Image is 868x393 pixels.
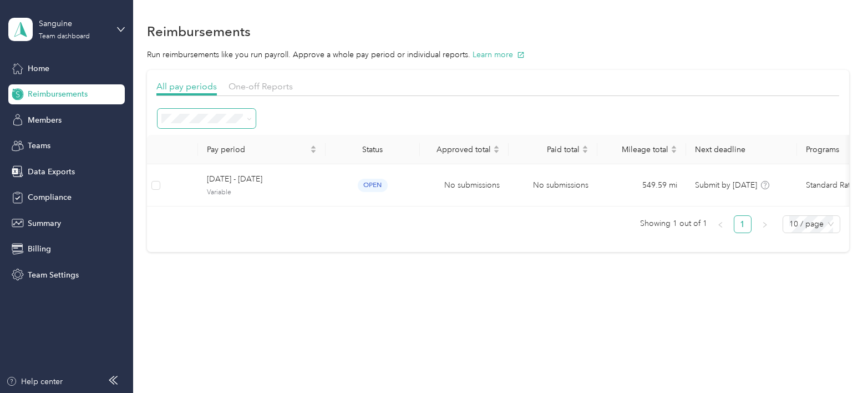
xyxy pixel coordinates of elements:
[756,215,774,233] button: right
[582,144,588,150] span: caret-up
[310,144,317,150] span: caret-up
[28,243,51,255] span: Billing
[517,145,580,154] span: Paid total
[229,81,293,92] span: One-off Reports
[582,148,588,155] span: caret-down
[207,173,317,185] span: [DATE] - [DATE]
[493,144,500,150] span: caret-up
[198,135,326,164] th: Pay period
[28,218,61,229] span: Summary
[762,221,768,228] span: right
[789,216,834,233] span: 10 / page
[207,145,308,154] span: Pay period
[28,88,88,100] span: Reimbursements
[39,18,108,29] div: Sanguine
[310,148,317,155] span: caret-down
[695,180,757,190] span: Submit by [DATE]
[473,49,525,61] button: Learn more
[28,192,72,203] span: Compliance
[671,148,677,155] span: caret-down
[429,145,491,154] span: Approved total
[597,164,686,206] td: 549.59 mi
[783,215,840,233] div: Page Size
[358,179,388,192] span: open
[606,145,668,154] span: Mileage total
[147,26,251,37] h1: Reimbursements
[147,49,849,61] p: Run reimbursements like you run payroll. Approve a whole pay period or individual reports.
[734,215,752,233] li: 1
[420,164,509,206] td: No submissions
[28,63,49,74] span: Home
[712,215,729,233] li: Previous Page
[640,215,707,232] span: Showing 1 out of 1
[686,135,797,164] th: Next deadline
[717,221,724,228] span: left
[493,148,500,155] span: caret-down
[28,269,79,281] span: Team Settings
[39,33,90,40] div: Team dashboard
[806,331,868,393] iframe: Everlance-gr Chat Button Frame
[28,140,50,152] span: Teams
[156,81,217,92] span: All pay periods
[597,135,686,164] th: Mileage total
[28,114,62,126] span: Members
[734,216,751,233] a: 1
[671,144,677,150] span: caret-up
[334,145,411,154] div: Status
[28,166,75,178] span: Data Exports
[509,135,597,164] th: Paid total
[509,164,597,206] td: No submissions
[756,215,774,233] li: Next Page
[6,376,63,387] button: Help center
[420,135,509,164] th: Approved total
[712,215,729,233] button: left
[207,188,317,198] span: Variable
